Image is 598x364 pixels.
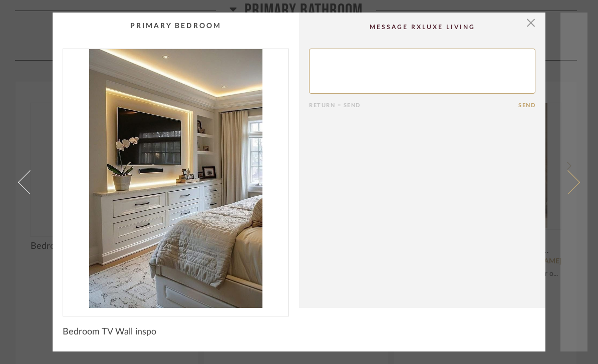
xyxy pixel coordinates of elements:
[63,49,288,308] div: 0
[63,326,156,337] span: Bedroom TV Wall inspo
[63,49,288,308] img: b04c7d70-52d0-48f5-94c3-b71ea66fca95_1000x1000.jpg
[518,102,535,109] button: Send
[309,102,518,109] div: Return = Send
[521,13,541,33] button: Close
